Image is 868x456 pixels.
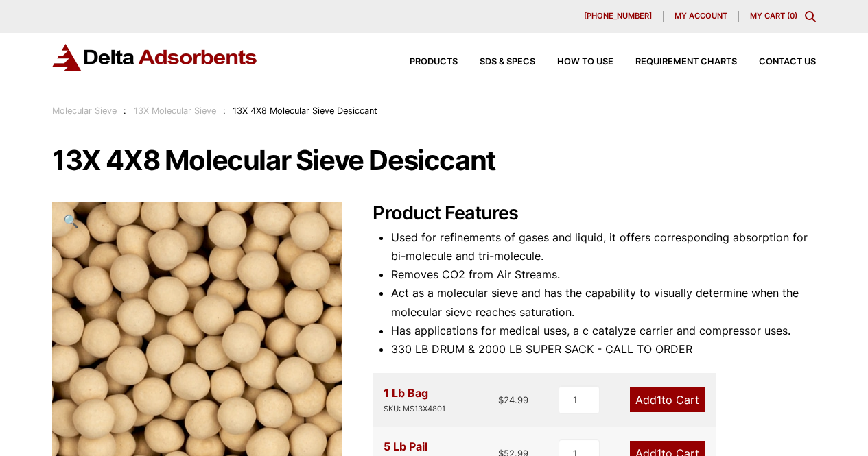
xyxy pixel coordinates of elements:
[384,384,445,416] div: 1 Lb Bag
[52,106,117,116] a: Molecular Sieve
[759,58,816,67] span: Contact Us
[391,322,816,340] li: Has applications for medical uses, a c catalyze carrier and compressor uses.
[124,106,126,116] span: :
[410,58,458,67] span: Products
[52,146,816,175] h1: 13X 4X8 Molecular Sieve Desiccant
[63,213,79,228] span: 🔍
[391,265,816,284] li: Removes CO2 from Air Streams.
[373,202,816,225] h2: Product Features
[52,44,258,71] img: Delta Adsorbents
[805,11,816,22] div: Toggle Modal Content
[391,340,816,359] li: 330 LB DRUM & 2000 LB SUPER SACK - CALL TO ORDER
[557,58,613,67] span: How to Use
[737,58,816,67] a: Contact Us
[223,106,226,116] span: :
[613,58,737,67] a: Requirement Charts
[635,58,737,67] span: Requirement Charts
[657,393,661,407] span: 1
[664,11,739,22] a: My account
[790,11,795,21] span: 0
[388,58,458,67] a: Products
[498,394,504,405] span: $
[573,11,664,22] a: [PHONE_NUMBER]
[630,387,705,412] a: Add1to Cart
[584,12,652,20] span: [PHONE_NUMBER]
[750,11,797,21] a: My Cart (0)
[480,58,535,67] span: SDS & SPECS
[233,106,377,116] span: 13X 4X8 Molecular Sieve Desiccant
[384,403,445,416] div: SKU: MS13X4801
[535,58,613,67] a: How to Use
[391,284,816,321] li: Act as a molecular sieve and has the capability to visually determine when the molecular sieve re...
[134,106,216,116] a: 13X Molecular Sieve
[498,394,528,405] bdi: 24.99
[458,58,535,67] a: SDS & SPECS
[675,12,727,20] span: My account
[391,228,816,265] li: Used for refinements of gases and liquid, it offers corresponding absorption for bi-molecule and ...
[52,202,90,240] a: View full-screen image gallery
